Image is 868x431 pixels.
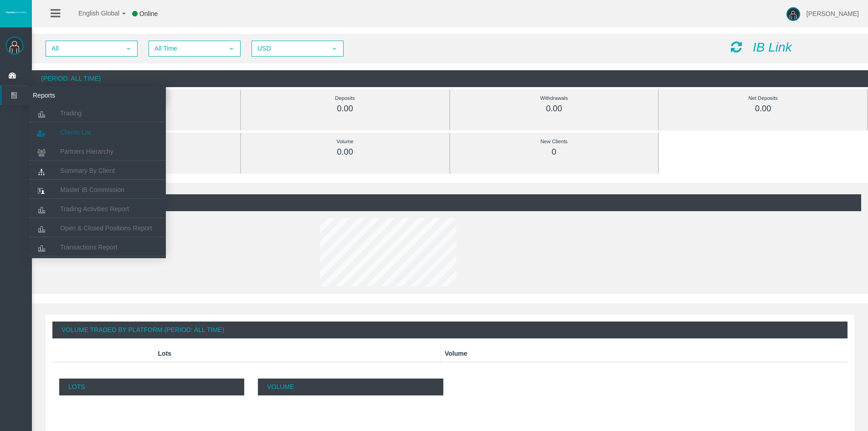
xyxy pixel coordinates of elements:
div: Volume Traded By Platform (Period: All Time) [52,322,847,338]
span: USD [252,42,326,56]
div: 0.00 [679,104,847,114]
span: Master IB Commission [60,186,124,193]
a: Transactions Report [29,239,166,255]
span: select [125,45,132,52]
span: Clients List [60,129,91,136]
a: Open & Closed Positions Report [29,220,166,236]
div: New Clients [471,136,638,147]
span: select [228,45,235,52]
div: (Period: All Time) [39,194,861,211]
div: Net Deposits [679,93,847,104]
th: Volume [441,345,847,362]
img: logo.svg [5,10,27,14]
th: Lots [154,345,441,362]
a: Master IB Commission [29,182,166,198]
a: Partners Hierarchy [29,143,166,160]
i: Reload Dashboard [731,41,742,53]
div: Volume [262,136,429,147]
div: 0 [471,147,638,157]
a: Trading Activities Report [29,201,166,217]
span: Transactions Report [60,244,118,251]
p: Volume [258,379,443,395]
div: Deposits [262,93,429,104]
span: Reports [26,86,115,105]
span: Open & Closed Positions Report [60,224,152,232]
p: Lots [59,379,244,395]
span: Trading Activities Report [60,205,129,213]
span: select [331,45,338,52]
span: Online [139,10,158,17]
div: Withdrawals [471,93,638,104]
i: IB Link [753,40,792,54]
div: 0.00 [262,104,429,114]
a: Clients List [29,124,166,140]
div: 0.00 [262,147,429,157]
img: user-image [786,7,800,21]
span: [PERSON_NAME] [806,10,859,17]
a: Trading [29,105,166,121]
span: Partners Hierarchy [60,148,113,155]
span: All [46,42,120,56]
span: Summary By Client [60,167,115,174]
span: All Time [149,42,223,56]
div: 0.00 [471,104,638,114]
span: Trading [60,109,82,117]
span: English Global [67,10,119,17]
a: Summary By Client [29,162,166,179]
a: Reports [2,86,166,105]
div: (Period: All Time) [32,70,868,87]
